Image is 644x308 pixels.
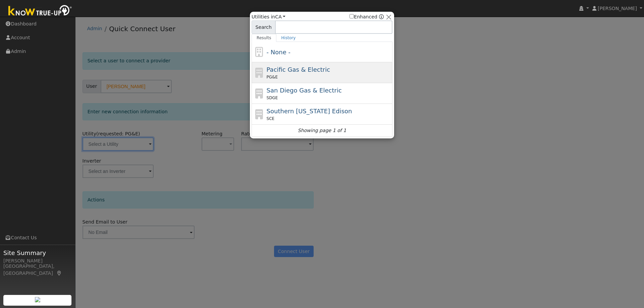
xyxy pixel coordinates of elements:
[267,74,278,80] span: PG&E
[350,14,354,18] input: Enhanced
[298,127,346,134] i: Showing page 1 of 1
[56,270,62,276] a: Map
[267,87,342,94] span: San Diego Gas & Electric
[379,14,384,19] a: Enhanced Providers
[252,13,285,20] span: Utilities in
[276,34,301,42] a: History
[252,20,275,34] span: Search
[3,263,72,277] div: [GEOGRAPHIC_DATA], [GEOGRAPHIC_DATA]
[267,66,330,73] span: Pacific Gas & Electric
[598,6,637,11] span: [PERSON_NAME]
[35,297,40,302] img: retrieve
[267,108,352,115] span: Southern [US_STATE] Edison
[267,116,275,122] span: SCE
[3,257,72,264] div: [PERSON_NAME]
[275,14,285,19] a: CA
[267,49,290,56] span: - None -
[267,95,278,101] span: SDGE
[350,13,377,20] label: Enhanced
[350,13,384,20] span: Show enhanced providers
[252,34,276,42] a: Results
[3,248,72,257] span: Site Summary
[5,4,75,19] img: Know True-Up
